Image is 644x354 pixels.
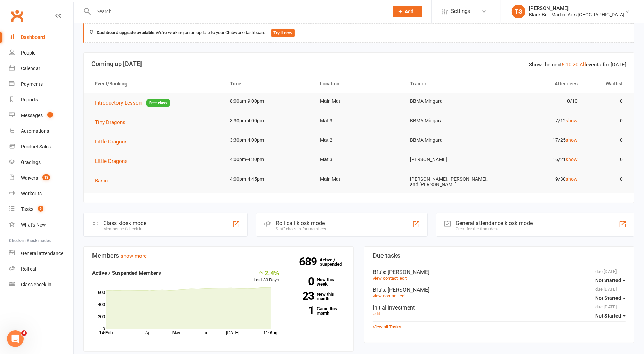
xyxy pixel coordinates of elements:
span: 4 [21,330,27,336]
span: Messages [56,234,83,239]
td: Mat 3 [314,113,404,129]
a: Automations [9,123,73,139]
span: Welcome! 👋 What can I help you with [DATE]? [23,127,137,132]
button: Add [393,6,422,17]
td: BBMA Mingara [404,93,494,109]
strong: Dashboard upgrade available: [97,30,156,35]
td: Main Mat [314,171,404,187]
a: General attendance kiosk mode [9,246,73,261]
img: Profile image for Emily [8,75,22,89]
button: Messages [46,217,92,245]
div: [PERSON_NAME] [25,82,65,89]
td: 0 [584,171,629,187]
a: edit [400,293,407,298]
span: Little Dragons [95,139,128,145]
th: Trainer [404,75,494,93]
a: edit [400,275,407,281]
strong: 1 [290,305,314,316]
div: Waivers [21,175,38,181]
div: Workouts [21,191,42,196]
img: Profile image for Emily [8,178,22,192]
div: [PERSON_NAME] [25,211,65,218]
a: show [566,118,578,123]
div: What's New [21,222,46,228]
div: Messages [21,113,43,118]
div: Staff check-in for members [276,227,326,231]
button: Tiny Dragons [95,118,130,126]
a: What's New [9,217,73,233]
div: • [DATE] [66,31,86,38]
div: [PERSON_NAME] [25,56,65,64]
div: • [DATE] [66,185,86,192]
td: 4:00pm-4:45pm [224,171,314,187]
a: Waivers 13 [9,170,73,186]
button: Not Started [595,292,626,304]
h3: Coming up [DATE] [91,60,626,67]
div: Black Belt Martial Arts [GEOGRAPHIC_DATA] [529,11,625,18]
div: • [DATE] [66,82,86,89]
h3: Due tasks [373,252,626,259]
th: Waitlist [584,75,629,93]
td: 3:30pm-4:00pm [224,132,314,148]
div: Roll call [21,266,37,272]
button: Not Started [595,310,626,322]
a: 0New this week [290,277,345,286]
span: Little Dragons [95,158,128,164]
td: 4:00pm-4:30pm [224,151,314,168]
th: Event/Booking [89,75,224,93]
button: Help [93,217,139,245]
a: Messages 1 [9,108,73,123]
span: Home [16,234,30,239]
div: Class check-in [21,282,51,287]
a: show [566,157,578,162]
a: Reports [9,92,73,108]
td: 0 [584,132,629,148]
span: Basic [95,178,108,184]
span: Not Started [595,278,621,283]
img: Profile image for Emily [8,24,22,38]
div: Initial investment [373,304,626,311]
span: Not Started [595,295,621,301]
img: Profile image for Emily [8,101,22,115]
div: Clubworx [23,133,46,141]
div: Roll call kiosk mode [276,220,326,227]
span: 9 [38,206,43,212]
div: People [21,50,35,56]
td: Main Mat [314,93,404,109]
a: Class kiosk mode [9,277,73,293]
a: show [566,176,578,182]
a: Workouts [9,186,73,201]
div: • [DATE] [66,211,86,218]
span: Free class [146,99,170,107]
iframe: Intercom live chat [7,330,24,347]
a: 20 [573,61,578,68]
div: Payments [21,81,43,87]
div: • [DATE] [37,159,56,166]
img: Profile image for Emily [8,204,22,217]
div: Class kiosk mode [103,220,146,227]
th: Attendees [494,75,584,93]
a: Payments [9,76,73,92]
div: B [7,133,15,141]
div: Show the next events for [DATE] [529,60,626,69]
td: 8:00am-9:00pm [224,93,314,109]
strong: 689 [299,256,320,267]
a: 689Active / Suspended [320,252,350,272]
a: show [566,137,578,143]
span: : [PERSON_NAME] [385,287,429,293]
h1: Messages [51,3,89,15]
div: [PERSON_NAME] [529,5,625,11]
button: Try it now [271,29,295,37]
strong: 0 [290,276,314,287]
strong: 23 [290,291,314,301]
a: 5 [562,61,564,68]
td: 7/12 [494,113,584,129]
td: 3:30pm-4:00pm [224,113,314,129]
a: Product Sales [9,139,73,155]
img: Profile image for Emily [8,49,22,63]
div: • [DATE] [47,133,66,141]
a: Roll call [9,261,73,277]
td: [PERSON_NAME] [404,151,494,168]
div: Member self check-in [103,227,146,231]
span: : [PERSON_NAME] [385,269,429,275]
